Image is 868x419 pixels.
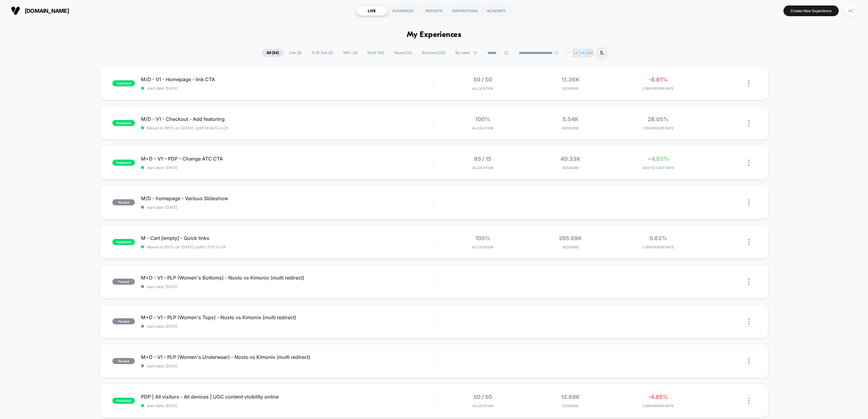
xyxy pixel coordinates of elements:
[455,51,470,55] span: By Label
[562,76,580,83] span: 11.36k
[845,5,857,17] div: AC
[112,318,135,324] span: paused
[147,126,228,130] span: Moved to 100% on: [DATE] . Uplift: 10.80% in CR
[748,358,750,364] img: close
[147,245,226,249] span: Moved to 100% on: [DATE] . Uplift: 1.75% in CR
[472,86,493,91] span: Allocation
[528,166,613,170] span: Sessions
[748,120,750,126] img: close
[141,364,434,368] span: start date: [DATE]
[472,126,493,130] span: Allocation
[407,31,461,39] h1: My Experiences
[562,116,579,122] span: 5.54k
[141,354,434,360] span: M+D - V1 - PLP (Women's Underwear) - Nosto vs Kimonix (multi redirect)
[141,116,434,122] span: M/D - V1 - Checkout - Add featuring
[648,394,668,400] span: -4.85%
[112,160,135,166] span: published
[141,403,434,408] span: start date: [DATE]
[472,166,493,170] span: Allocation
[565,49,573,57] div: + 7
[649,235,667,241] span: 0.83%
[112,80,135,86] span: published
[748,318,750,325] img: close
[472,245,493,249] span: Allocation
[748,199,750,206] img: close
[387,6,418,16] div: AUDIENCES
[141,156,434,162] span: M+D – V1 – PDP – Change ATC CTA
[748,398,750,404] img: close
[580,51,585,55] p: HB
[528,86,613,91] span: Sessions
[474,156,491,162] span: 85 / 15
[112,199,135,205] span: paused
[649,76,668,83] span: -8.61%
[141,394,434,400] span: PDP | All visitors - All devices | UGC content visibility online
[338,49,362,57] span: 100% ( 4 )
[473,76,492,83] span: 50 / 50
[561,394,580,400] span: 12.69k
[141,284,434,289] span: start date: [DATE]
[417,49,450,57] span: Archived ( 122 )
[112,279,135,285] span: paused
[141,195,434,201] span: M/D - homepage - Various Slideshow
[748,80,750,87] img: close
[528,126,613,130] span: Sessions
[418,6,450,16] div: REPORTS
[141,205,434,210] span: start date: [DATE]
[112,120,135,126] span: published
[25,8,69,14] span: [DOMAIN_NAME]
[481,6,512,16] div: ACADEMY
[748,239,750,245] img: close
[141,165,434,170] span: start date: [DATE]
[141,76,434,82] span: M/D - V1 - Homepage - link CTA
[748,160,750,166] img: close
[616,126,701,130] span: CONVERSION RATE
[262,49,284,57] span: All ( 54 )
[141,235,434,241] span: M - Cart [empty] - Quick links
[559,235,582,241] span: 285.69k
[9,6,71,16] button: [DOMAIN_NAME]
[616,86,701,91] span: CONVERSION RATE
[475,235,490,241] span: 100%
[112,239,135,245] span: published
[11,6,20,15] img: Visually logo
[141,324,434,329] span: start date: [DATE]
[472,404,493,408] span: Allocation
[112,358,135,364] span: paused
[363,49,389,57] span: Draft ( 40 )
[389,49,416,57] span: Paused ( 6 )
[573,51,578,55] p: LP
[560,156,580,162] span: 40.33k
[648,156,669,162] span: +4.03%
[473,394,492,400] span: 50 / 50
[616,245,701,249] span: CONVERSION RATE
[450,6,481,16] div: INSPIRATIONS
[284,49,306,57] span: Live ( 8 )
[586,51,593,55] p: MM
[475,116,490,122] span: 100%
[141,275,434,281] span: M+D - V1 - PLP (Women's Bottoms) - Nosto vs Kimonix (multi redirect)
[356,6,387,16] div: LIVE
[616,404,701,408] span: CONVERSION RATE
[528,404,613,408] span: Sessions
[648,116,669,122] span: 28.05%
[843,5,859,17] button: AC
[783,5,839,16] button: Create New Experience
[616,166,701,170] span: ADD TO CART RATE
[307,49,338,57] span: A/B Test ( 4 )
[112,398,135,404] span: published
[141,314,434,320] span: M+D - V1 - PLP (Women's Tops) - Nosto vs Kimonix (multi redirect)
[555,51,558,55] img: end
[141,86,434,91] span: start date: [DATE]
[748,279,750,285] img: close
[528,245,613,249] span: Sessions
